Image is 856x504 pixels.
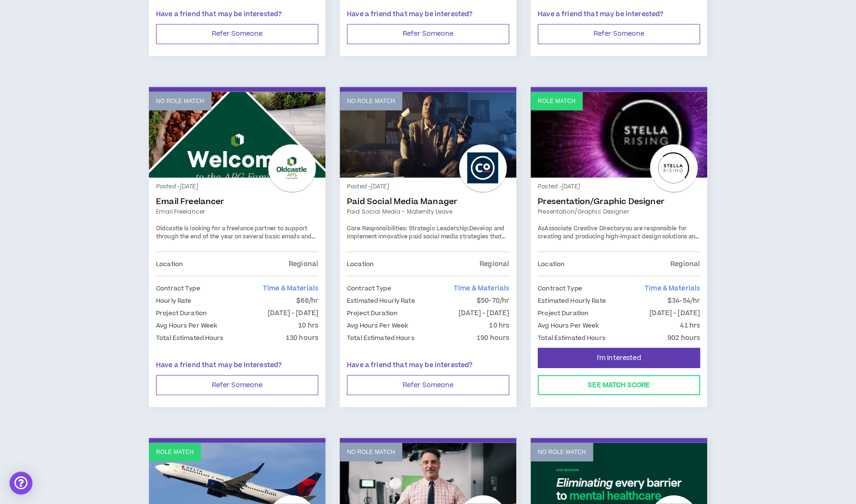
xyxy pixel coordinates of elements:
[649,308,700,318] p: [DATE] - [DATE]
[296,295,318,306] p: $66/hr
[289,258,318,269] p: Regional
[538,348,700,368] button: I'm Interested
[668,332,700,343] p: 902 hours
[156,258,183,269] p: Location
[454,283,509,293] span: Time & Materials
[668,295,700,306] p: $34-54/hr
[477,295,509,306] p: $50-70/hr
[480,258,509,269] p: Regional
[156,375,318,395] button: Refer Someone
[538,320,599,330] p: Avg Hours Per Week
[10,472,32,494] div: Open Intercom Messenger
[156,283,200,293] p: Contract Type
[347,24,509,44] button: Refer Someone
[156,96,204,105] p: No Role Match
[149,92,325,177] a: No Role Match
[538,295,606,306] p: Estimated Hourly Rate
[156,182,318,191] p: Posted - [DATE]
[538,258,564,269] p: Location
[680,320,700,330] p: 41 hrs
[538,9,700,19] p: Have a friend that may be interested?
[347,375,509,395] button: Refer Someone
[538,332,605,343] p: Total Estimated Hours
[156,295,191,306] p: Hourly Rate
[156,308,207,318] p: Project Duration
[538,207,700,216] a: Presentation/Graphic Designer
[156,196,318,206] a: Email Freelancer
[544,224,622,232] strong: Associate Creative Director
[263,283,318,293] span: Time & Materials
[340,92,516,177] a: No Role Match
[156,9,318,19] p: Have a friend that may be interested?
[538,96,575,105] p: Role Match
[347,332,415,343] p: Total Estimated Hours
[459,308,509,318] p: [DATE] - [DATE]
[347,295,415,306] p: Estimated Hourly Rate
[156,224,315,249] span: Oldcastle is looking for a freelance partner to support through the end of the year on several ba...
[538,375,700,395] button: See Match Score
[597,353,641,362] span: I'm Interested
[538,182,700,191] p: Posted - [DATE]
[477,332,509,343] p: 190 hours
[286,332,318,343] p: 130 hours
[156,320,217,330] p: Avg Hours Per Week
[347,447,395,456] p: No Role Match
[347,196,509,206] a: Paid Social Media Manager
[489,320,509,330] p: 10 hrs
[347,360,509,370] p: Have a friend that may be interested?
[347,308,397,318] p: Project Duration
[538,24,700,44] button: Refer Someone
[347,207,509,216] a: Paid Social Media - Maternity leave
[347,224,407,232] strong: Core Responsibilities:
[156,24,318,44] button: Refer Someone
[268,308,318,318] p: [DATE] - [DATE]
[156,207,318,216] a: Email Freelancer
[347,283,391,293] p: Contract Type
[156,332,224,343] p: Total Estimated Hours
[347,96,395,105] p: No Role Match
[156,360,318,370] p: Have a friend that may be interested?
[347,258,374,269] p: Location
[531,92,707,177] a: Role Match
[347,182,509,191] p: Posted - [DATE]
[538,447,586,456] p: No Role Match
[538,283,582,293] p: Contract Type
[538,224,544,232] span: As
[538,196,700,206] a: Presentation/Graphic Designer
[670,258,700,269] p: Regional
[645,283,700,293] span: Time & Materials
[156,447,194,456] p: Role Match
[298,320,318,330] p: 10 hrs
[409,224,470,232] strong: Strategic Leadership:
[347,9,509,19] p: Have a friend that may be interested?
[347,320,408,330] p: Avg Hours Per Week
[538,308,588,318] p: Project Duration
